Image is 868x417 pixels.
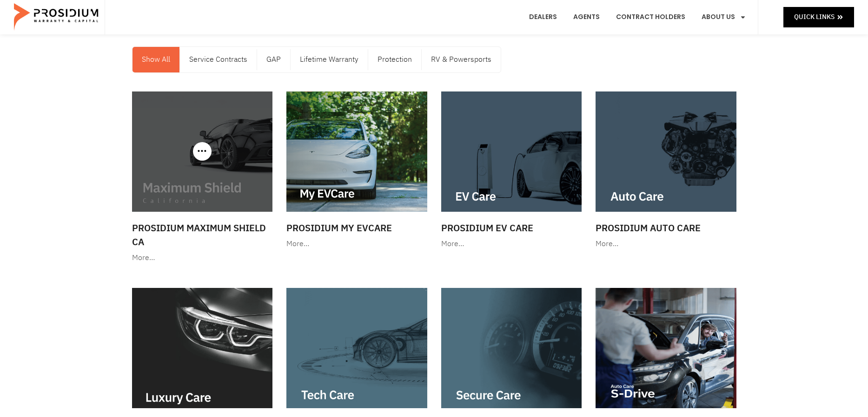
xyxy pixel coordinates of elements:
a: Service Contracts [180,47,257,72]
div: More… [132,251,273,265]
a: Protection [368,47,421,72]
span: Quick Links [794,11,835,23]
a: Prosidium EV Care More… [437,87,587,255]
h3: Prosidium Auto Care [596,221,736,235]
a: Prosidium Auto Care More… [591,87,741,255]
h3: Prosidium My EVCare [286,221,427,235]
div: More… [441,237,582,251]
div: More… [286,237,427,251]
a: Prosidium My EVCare More… [282,87,432,255]
a: RV & Powersports [422,47,501,72]
div: More… [596,237,736,251]
a: Lifetime Warranty [291,47,368,72]
a: GAP [257,47,290,72]
a: Prosidium Maximum Shield CA More… [127,87,278,269]
nav: Menu [133,47,501,72]
h3: Prosidium Maximum Shield CA [132,221,273,249]
h3: Prosidium EV Care [441,221,582,235]
a: Quick Links [783,7,854,27]
a: Show All [133,47,179,72]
